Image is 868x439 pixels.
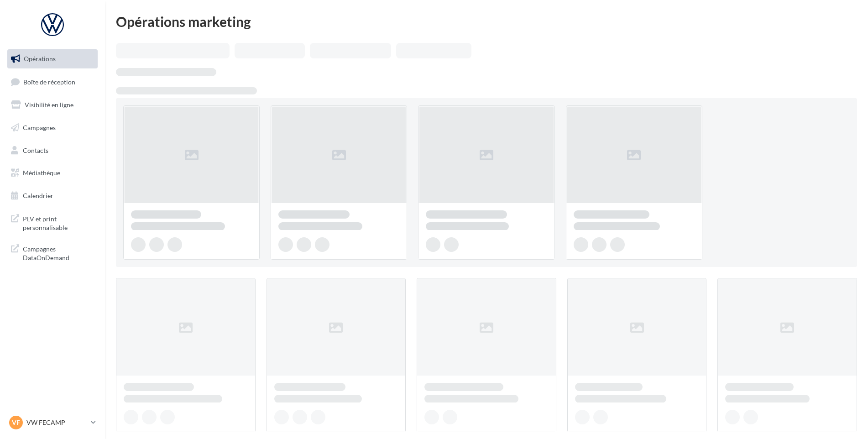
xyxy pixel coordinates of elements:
a: Médiathèque [5,163,99,183]
span: Boîte de réception [23,78,75,85]
span: Médiathèque [23,169,60,177]
a: Visibilité en ligne [5,95,99,115]
span: Calendrier [23,192,53,199]
a: Campagnes [5,118,99,137]
span: VF [12,418,20,427]
a: Boîte de réception [5,72,99,92]
a: Campagnes DataOnDemand [5,239,99,266]
a: PLV et print personnalisable [5,209,99,236]
span: PLV et print personnalisable [23,213,94,232]
a: Opérations [5,49,99,68]
span: Campagnes DataOnDemand [23,243,94,262]
div: Opérations marketing [116,15,857,28]
span: Opérations [24,55,56,63]
a: Contacts [5,141,99,160]
p: VW FECAMP [26,418,87,427]
a: Calendrier [5,186,99,205]
a: VF VW FECAMP [7,414,98,431]
span: Campagnes [23,124,56,131]
span: Contacts [23,146,48,154]
span: Visibilité en ligne [25,101,73,109]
